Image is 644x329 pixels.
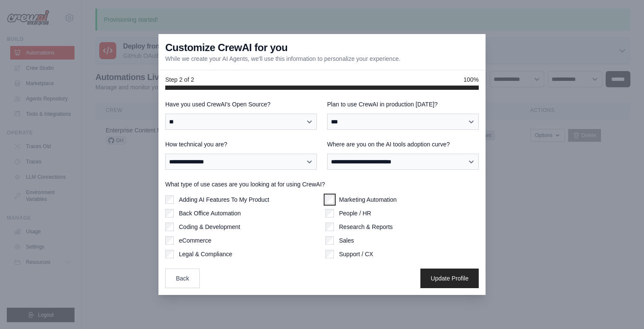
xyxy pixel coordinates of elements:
button: Update Profile [420,269,479,288]
label: eCommerce [179,236,211,245]
label: Coding & Development [179,223,240,231]
span: Step 2 of 2 [165,75,194,84]
label: Marketing Automation [339,195,397,204]
label: Support / CX [339,250,373,258]
label: Research & Reports [339,223,393,231]
p: While we create your AI Agents, we'll use this information to personalize your experience. [165,54,400,63]
button: Back [165,269,200,288]
label: People / HR [339,209,371,217]
label: Adding AI Features To My Product [179,195,269,204]
h3: Customize CrewAI for you [165,41,287,54]
label: Have you used CrewAI's Open Source? [165,100,317,109]
label: Back Office Automation [179,209,241,217]
label: Plan to use CrewAI in production [DATE]? [327,100,479,109]
span: 100% [463,75,479,84]
label: Legal & Compliance [179,250,232,258]
label: How technical you are? [165,140,317,149]
label: What type of use cases are you looking at for using CrewAI? [165,180,479,189]
label: Sales [339,236,354,245]
label: Where are you on the AI tools adoption curve? [327,140,479,149]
